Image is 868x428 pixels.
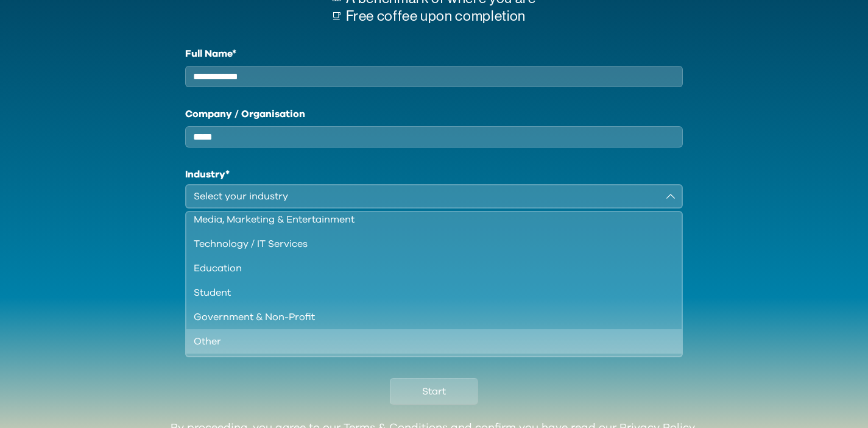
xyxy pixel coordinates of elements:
div: Student [194,285,660,300]
div: Other [194,334,660,349]
button: Start [390,378,478,405]
div: Media, Marketing & Entertainment [194,212,660,227]
div: Education [194,261,660,276]
p: Free coffee upon completion [346,7,536,25]
div: Select your industry [194,189,658,204]
span: Start [422,384,446,399]
label: Company / Organisation [185,107,683,121]
label: Full Name* [185,46,683,61]
div: Government & Non-Profit [194,310,660,324]
button: Select your industry [185,184,683,209]
ul: Select your industry [185,211,683,357]
h1: Industry* [185,167,683,182]
div: Technology / IT Services [194,237,660,251]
